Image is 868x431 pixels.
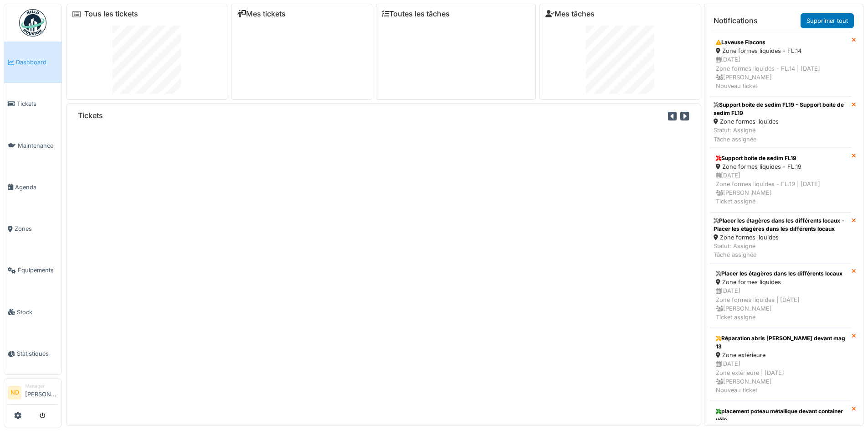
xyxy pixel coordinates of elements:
[25,383,58,402] li: [PERSON_NAME]
[18,266,58,275] span: Équipements
[716,38,846,47] div: Laveuse Flacons
[16,58,58,67] span: Dashboard
[714,126,848,143] div: Statut: Assigné Tâche assignée
[710,97,852,148] a: Support boite de sedim FL19 - Support boite de sedim FL19 Zone formes liquides Statut: AssignéTâc...
[714,242,848,259] div: Statut: Assigné Tâche assignée
[710,148,852,213] a: Support boite de sedim FL19 Zone formes liquides - FL.19 [DATE]Zone formes liquides - FL.19 | [DA...
[4,42,62,83] a: Dashboard
[801,13,854,28] a: Supprimer tout
[8,383,58,405] a: ND Manager[PERSON_NAME]
[714,101,848,117] div: Support boite de sedim FL19 - Support boite de sedim FL19
[714,117,848,126] div: Zone formes liquides
[382,10,450,18] a: Toutes les tâches
[4,249,62,291] a: Équipements
[4,83,62,125] a: Tickets
[78,111,103,120] h6: Tickets
[4,333,62,374] a: Statistiques
[710,32,852,97] a: Laveuse Flacons Zone formes liquides - FL.14 [DATE]Zone formes liquides - FL.14 | [DATE] [PERSON_...
[15,224,58,233] span: Zones
[18,141,58,150] span: Maintenance
[4,208,62,249] a: Zones
[710,263,852,328] a: Placer les étagères dans les différents locaux Zone formes liquides [DATE]Zone formes liquides | ...
[4,125,62,166] a: Maintenance
[19,9,46,36] img: Badge_color-CXgf-gQk.svg
[710,328,852,401] a: Réparation abris [PERSON_NAME] devant mag 13 Zone extérieure [DATE]Zone extérieure | [DATE] [PERS...
[714,217,848,233] div: Placer les étagères dans les différents locaux - Placer les étagères dans les différents locaux
[714,16,758,25] h6: Notifications
[4,166,62,208] a: Agenda
[716,270,846,278] div: Placer les étagères dans les différents locaux
[716,334,846,351] div: Réparation abris [PERSON_NAME] devant mag 13
[15,183,58,192] span: Agenda
[714,233,848,242] div: Zone formes liquides
[716,162,846,171] div: Zone formes liquides - FL.19
[17,99,58,108] span: Tickets
[716,286,846,322] div: [DATE] Zone formes liquides | [DATE] [PERSON_NAME] Ticket assigné
[84,10,138,18] a: Tous les tickets
[716,55,846,90] div: [DATE] Zone formes liquides - FL.14 | [DATE] [PERSON_NAME] Nouveau ticket
[716,359,846,395] div: [DATE] Zone extérieure | [DATE] [PERSON_NAME] Nouveau ticket
[25,383,58,389] div: Manager
[545,10,595,18] a: Mes tâches
[237,10,286,18] a: Mes tickets
[17,308,58,317] span: Stock
[716,171,846,206] div: [DATE] Zone formes liquides - FL.19 | [DATE] [PERSON_NAME] Ticket assigné
[716,407,846,424] div: placement poteau métallique devant container vélo
[710,213,852,264] a: Placer les étagères dans les différents locaux - Placer les étagères dans les différents locaux Z...
[716,278,846,286] div: Zone formes liquides
[4,291,62,333] a: Stock
[716,47,846,55] div: Zone formes liquides - FL.14
[716,154,846,162] div: Support boite de sedim FL19
[17,349,58,358] span: Statistiques
[716,351,846,359] div: Zone extérieure
[8,386,21,400] li: ND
